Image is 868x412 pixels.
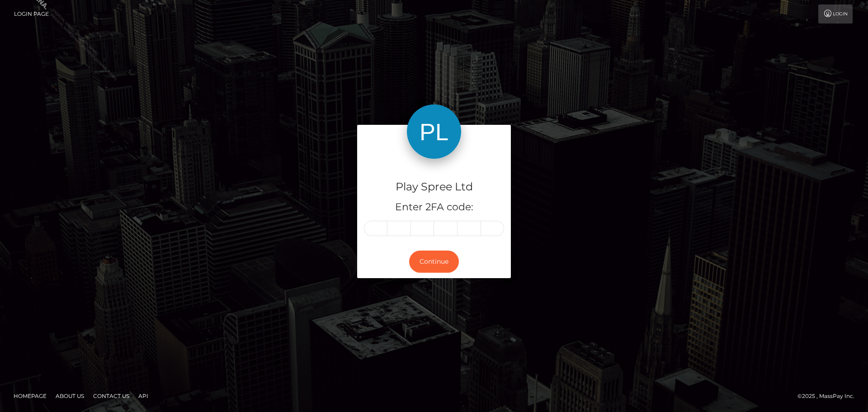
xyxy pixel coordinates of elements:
[135,389,152,403] a: API
[52,389,88,403] a: About Us
[818,5,853,24] a: Login
[364,200,504,214] h5: Enter 2FA code:
[90,389,133,403] a: Contact Us
[364,179,504,195] h4: Play Spree Ltd
[409,251,459,273] button: Continue
[407,104,461,159] img: Play Spree Ltd
[10,389,50,403] a: Homepage
[797,391,861,401] div: © 2025 , MassPay Inc.
[14,5,49,24] a: Login Page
